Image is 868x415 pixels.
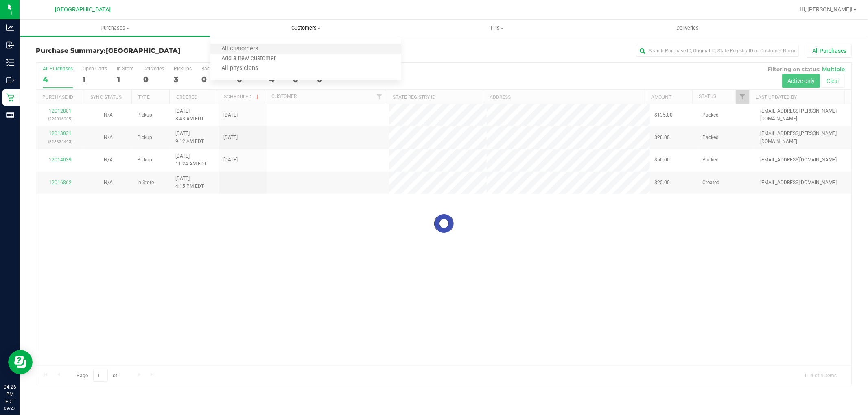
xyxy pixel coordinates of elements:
a: Tills [401,20,592,37]
inline-svg: Outbound [6,76,14,84]
inline-svg: Retail [6,93,14,102]
input: Search Purchase ID, Original ID, State Registry ID or Customer Name... [636,45,799,57]
inline-svg: Inbound [6,41,14,49]
p: 04:26 PM EDT [4,383,16,405]
span: [GEOGRAPHIC_DATA] [106,47,180,54]
span: Deliveries [665,24,710,32]
span: All physicians [210,65,269,72]
p: 09/27 [4,405,16,411]
a: Customers All customers Add a new customer All physicians [210,20,401,37]
span: All customers [210,46,269,52]
iframe: Resource center [8,350,33,374]
span: [GEOGRAPHIC_DATA] [55,6,111,13]
span: Purchases [20,24,210,32]
span: Tills [402,24,592,32]
span: Customers [210,24,401,32]
inline-svg: Analytics [6,24,14,32]
inline-svg: Inventory [6,59,14,67]
h3: Purchase Summary: [36,47,308,54]
a: Deliveries [592,20,783,37]
inline-svg: Reports [6,111,14,119]
span: Add a new customer [210,55,287,62]
button: All Purchases [807,44,852,58]
a: Purchases [20,20,210,37]
span: Hi, [PERSON_NAME]! [800,6,853,13]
